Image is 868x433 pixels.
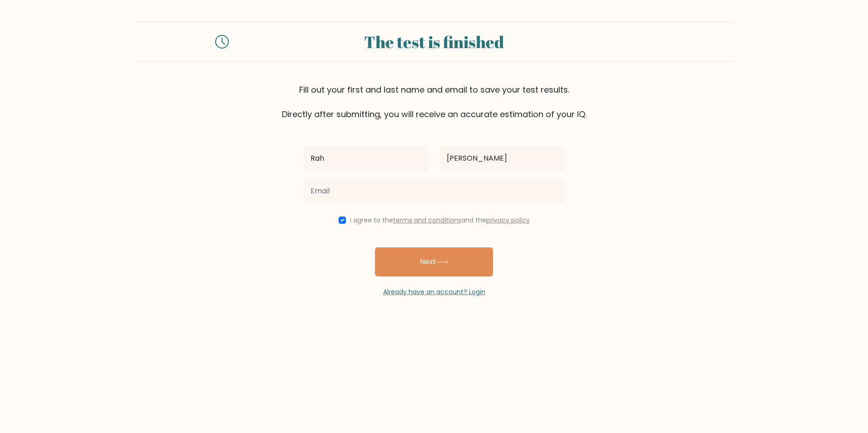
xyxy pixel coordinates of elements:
[303,146,429,171] input: First name
[486,216,530,225] a: privacy policy
[240,30,628,54] div: The test is finished
[350,216,530,225] label: I agree to the and the
[375,247,493,276] button: Next
[134,84,734,120] div: Fill out your first and last name and email to save your test results. Directly after submitting,...
[393,216,461,225] a: terms and conditions
[303,178,565,204] input: Email
[439,146,565,171] input: Last name
[383,287,485,296] a: Already have an account? Login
